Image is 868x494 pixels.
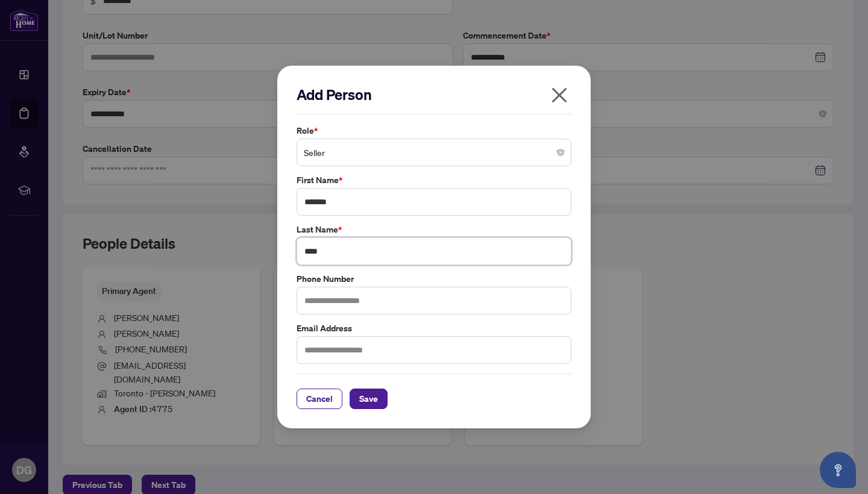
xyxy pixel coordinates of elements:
[550,86,569,105] span: close
[557,149,564,156] span: close-circle
[820,452,856,488] button: Open asap
[297,85,571,104] h2: Add Person
[297,272,571,286] label: Phone Number
[297,174,571,187] label: First Name
[297,223,571,236] label: Last Name
[297,124,571,137] label: Role
[306,389,333,408] span: Cancel
[350,389,388,409] button: Save
[297,322,571,335] label: Email Address
[297,389,342,409] button: Cancel
[304,141,564,164] span: Seller
[359,389,378,408] span: Save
